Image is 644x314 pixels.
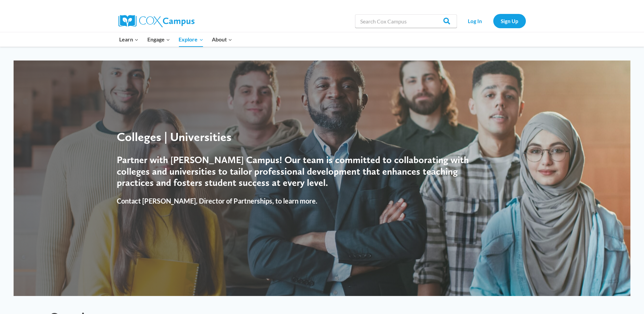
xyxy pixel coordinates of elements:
[147,35,170,44] span: Engage
[118,15,195,27] img: Cox Campus
[179,35,203,44] span: Explore
[355,14,457,28] input: Search Cox Campus
[212,35,232,44] span: About
[117,197,317,205] strong: Contact [PERSON_NAME], Director of Partnerships, to learn more.
[119,35,139,44] span: Learn
[493,14,526,28] a: Sign Up
[460,14,526,28] nav: Secondary Navigation
[117,154,485,189] h4: Partner with [PERSON_NAME] Campus! Our team is committed to collaborating with colleges and unive...
[460,14,490,28] a: Log In
[117,129,485,144] div: Colleges | Universities
[115,32,237,47] nav: Primary Navigation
